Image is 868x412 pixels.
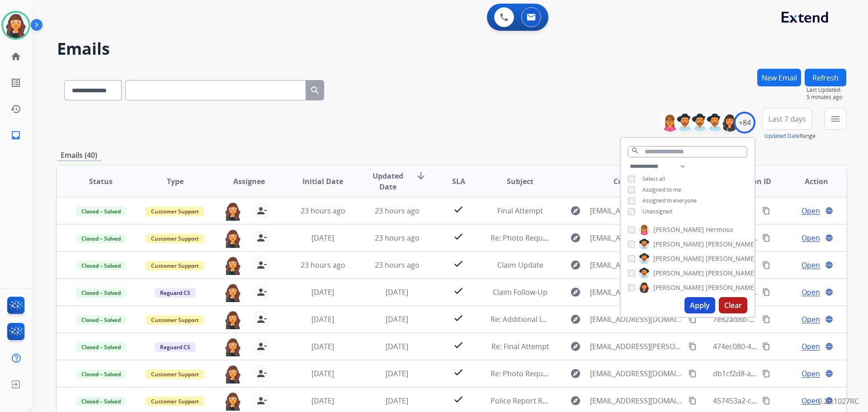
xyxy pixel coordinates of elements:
[762,315,770,323] mat-icon: content_copy
[375,260,420,270] span: 23 hours ago
[453,285,464,296] mat-icon: check
[311,341,334,351] span: [DATE]
[653,283,704,292] span: [PERSON_NAME]
[805,69,846,86] button: Refresh
[762,261,770,269] mat-icon: content_copy
[146,207,204,216] span: Customer Support
[772,166,846,197] th: Action
[762,288,770,296] mat-icon: content_copy
[570,205,581,216] mat-icon: explore
[570,232,581,243] mat-icon: explore
[802,368,820,379] span: Open
[689,342,697,350] mat-icon: content_copy
[590,205,683,216] span: [EMAIL_ADDRESS][DOMAIN_NAME]
[762,397,770,405] mat-icon: content_copy
[453,340,464,350] mat-icon: check
[689,369,697,378] mat-icon: content_copy
[311,233,334,243] span: [DATE]
[146,234,204,243] span: Customer Support
[570,341,581,352] mat-icon: explore
[689,315,697,323] mat-icon: content_copy
[570,260,581,270] mat-icon: explore
[386,314,408,324] span: [DATE]
[3,13,28,38] img: avatar
[706,254,756,263] span: [PERSON_NAME]
[76,369,126,379] span: Closed – Solved
[713,314,849,324] span: 7e82ad8b-a1af-463f-8ed6-aaf1e9ab7660
[256,341,267,352] mat-icon: person_remove
[146,369,204,379] span: Customer Support
[818,396,859,407] p: 0.20.1027RC
[146,397,204,406] span: Customer Support
[233,176,265,187] span: Assignee
[825,369,833,378] mat-icon: language
[653,269,704,278] span: [PERSON_NAME]
[224,310,242,329] img: agent-avatar
[76,315,126,325] span: Closed – Solved
[76,397,126,406] span: Closed – Solved
[653,240,704,249] span: [PERSON_NAME]
[825,342,833,350] mat-icon: language
[256,314,267,325] mat-icon: person_remove
[825,315,833,323] mat-icon: language
[452,176,465,187] span: SLA
[10,104,21,114] mat-icon: history
[570,314,581,325] mat-icon: explore
[642,186,681,194] span: Assigned to me
[590,232,683,243] span: [EMAIL_ADDRESS][DOMAIN_NAME]
[224,365,242,384] img: agent-avatar
[76,288,126,298] span: Closed – Solved
[453,204,464,215] mat-icon: check
[386,369,408,379] span: [DATE]
[386,341,408,351] span: [DATE]
[256,232,267,243] mat-icon: person_remove
[802,395,820,406] span: Open
[453,313,464,323] mat-icon: check
[825,261,833,269] mat-icon: language
[167,176,184,187] span: Type
[375,206,420,216] span: 23 hours ago
[386,396,408,406] span: [DATE]
[570,287,581,298] mat-icon: explore
[807,94,846,101] span: 5 minutes ago
[802,232,820,243] span: Open
[706,269,756,278] span: [PERSON_NAME]
[802,341,820,352] span: Open
[825,207,833,215] mat-icon: language
[146,261,204,270] span: Customer Support
[653,254,704,263] span: [PERSON_NAME]
[368,170,409,192] span: Updated Date
[302,176,343,187] span: Initial Date
[415,170,426,181] mat-icon: arrow_downward
[57,150,101,161] p: Emails (40)
[642,208,672,215] span: Unassigned
[507,176,533,187] span: Subject
[590,314,683,325] span: [EMAIL_ADDRESS][DOMAIN_NAME]
[830,114,841,124] mat-icon: menu
[570,395,581,406] mat-icon: explore
[155,342,196,352] span: Reguard CS
[706,283,756,292] span: [PERSON_NAME]
[613,176,649,187] span: Customer
[375,233,420,243] span: 23 hours ago
[10,77,21,88] mat-icon: list_alt
[493,287,547,297] span: Claim Follow-Up
[491,233,553,243] span: Re: Photo Request
[642,175,665,183] span: Select all
[10,51,21,62] mat-icon: home
[689,397,697,405] mat-icon: content_copy
[311,314,334,324] span: [DATE]
[10,130,21,141] mat-icon: inbox
[76,342,126,352] span: Closed – Solved
[224,337,242,356] img: agent-avatar
[642,197,697,204] span: Assigned to everyone
[224,202,242,221] img: agent-avatar
[719,297,747,313] button: Clear
[713,341,849,351] span: 474ec080-451b-4ed0-ad6e-047cc2f9059f
[706,240,756,249] span: [PERSON_NAME]
[590,287,683,298] span: [EMAIL_ADDRESS][PERSON_NAME][DOMAIN_NAME]
[224,256,242,275] img: agent-avatar
[453,367,464,378] mat-icon: check
[76,207,126,216] span: Closed – Solved
[762,207,770,215] mat-icon: content_copy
